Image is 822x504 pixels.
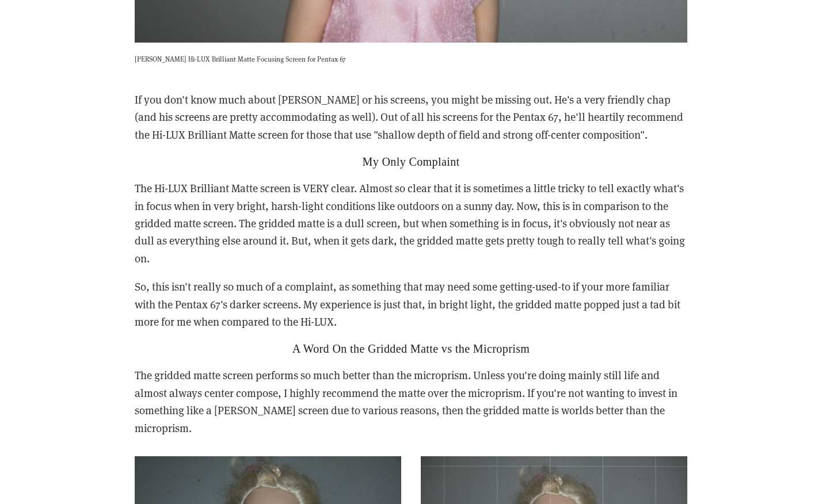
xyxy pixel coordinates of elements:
[135,180,687,267] p: The Hi-LUX Brilliant Matte screen is VERY clear. Almost so clear that it is sometimes a little tr...
[135,53,687,64] p: [PERSON_NAME] Hi-LUX Brilliant Matte Focusing Screen for Pentax 67
[135,278,687,330] p: So, this isn't really so much of a complaint, as something that may need some getting-used-to if ...
[135,342,687,356] h2: A Word On the Gridded Matte vs the Microprism
[135,366,687,437] p: The gridded matte screen performs so much better than the microprism. Unless you're doing mainly ...
[135,155,687,169] h2: My Only Complaint
[135,91,687,143] p: If you don't know much about [PERSON_NAME] or his screens, you might be missing out. He's a very ...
